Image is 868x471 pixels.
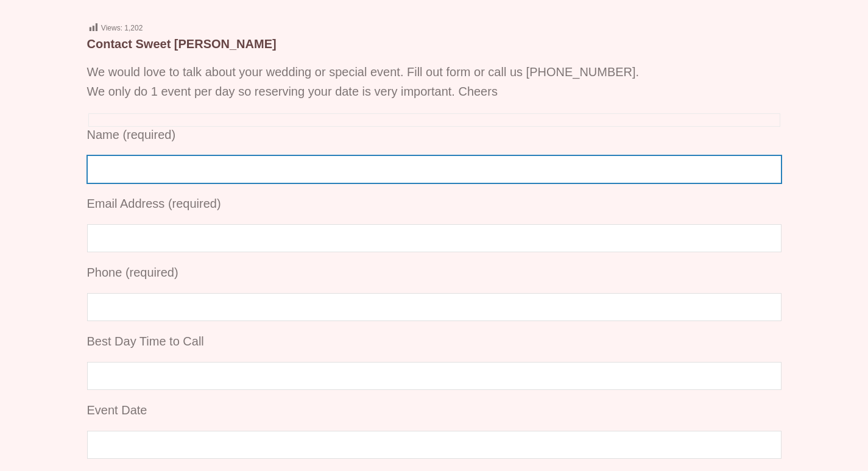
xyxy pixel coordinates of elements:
p: We would love to talk about your wedding or special event. Fill out form or call us [PHONE_NUMBER... [87,62,782,101]
p: Best Day Time to Call [87,333,782,350]
span: 1,202 [124,24,143,32]
span: Views: [101,24,122,32]
h1: Contact Sweet [PERSON_NAME] [87,35,782,53]
p: Phone (required) [87,264,782,281]
p: Name (required) [87,127,782,143]
p: Email Address (required) [87,196,782,212]
p: Event Date [87,402,782,419]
